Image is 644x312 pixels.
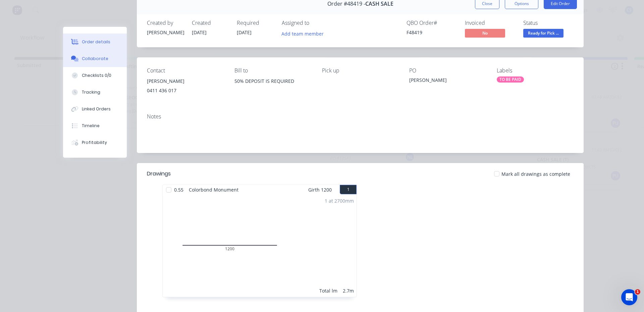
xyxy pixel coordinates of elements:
div: [PERSON_NAME] [147,29,184,36]
button: 1 [340,185,357,194]
div: Notes [147,113,574,120]
div: 2.7m [343,287,354,294]
span: Mark all drawings as complete [501,170,570,177]
div: Profitability [82,140,107,146]
div: Required [237,20,274,26]
span: 0.55 [171,185,186,195]
div: Assigned to [282,20,349,26]
div: Linked Orders [82,106,111,112]
div: Drawings [147,170,171,178]
div: Timeline [82,123,100,129]
span: No [465,29,505,37]
div: Collaborate [82,56,108,62]
div: 0411 436 017 [147,86,224,95]
button: Add team member [278,29,327,38]
div: Order details [82,39,110,45]
div: 50% DEPOSIT IS REQUIRED [234,76,311,98]
div: Created by [147,20,184,26]
div: Invoiced [465,20,515,26]
button: Checklists 0/0 [63,67,127,84]
button: Order details [63,34,127,50]
span: [DATE] [237,29,252,36]
div: Bill to [234,67,311,74]
button: Linked Orders [63,101,127,117]
div: Pick up [322,67,399,74]
span: Order #48419 - [327,1,365,7]
div: [PERSON_NAME] [409,76,486,86]
span: [DATE] [192,29,207,36]
div: F48419 [407,29,457,36]
div: [PERSON_NAME]0411 436 017 [147,76,224,98]
div: 50% DEPOSIT IS REQUIRED [234,76,311,86]
div: 012001 at 2700mmTotal lm2.7m [163,195,357,297]
div: PO [409,67,486,74]
span: 1 [635,289,640,295]
button: Ready for Pick ... [523,29,563,39]
div: Created [192,20,229,26]
span: CASH SALE [365,1,393,7]
div: Total lm [319,287,337,294]
div: QBO Order # [407,20,457,26]
span: Ready for Pick ... [523,29,563,37]
div: TO BE PAID [497,76,524,83]
span: Girth 1200 [308,185,332,195]
span: Colorbond Monument [186,185,241,195]
div: Status [523,20,574,26]
div: Tracking [82,89,100,95]
button: Tracking [63,84,127,101]
button: Timeline [63,117,127,134]
div: Labels [497,67,574,74]
div: 1 at 2700mm [325,197,354,204]
button: Add team member [282,29,327,38]
div: [PERSON_NAME] [147,76,224,86]
div: Contact [147,67,224,74]
iframe: Intercom live chat [621,289,637,305]
button: Profitability [63,134,127,151]
div: Checklists 0/0 [82,72,111,79]
button: Collaborate [63,50,127,67]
